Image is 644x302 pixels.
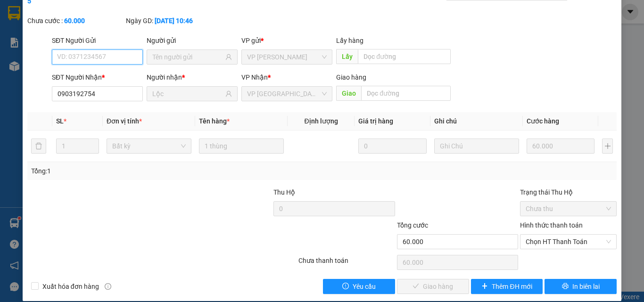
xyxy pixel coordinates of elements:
span: printer [562,283,569,290]
label: Hình thức thanh toán [520,221,583,229]
span: In biên lai [572,281,600,292]
span: Lấy hàng [336,37,363,44]
span: Định lượng [304,117,338,125]
span: Lấy [336,49,358,64]
input: Ghi Chú [434,139,519,154]
div: Trạng thái Thu Hộ [520,187,617,197]
span: Cước hàng [527,117,559,125]
span: user [225,90,232,97]
span: plus [481,283,488,290]
span: VP Nhận [241,73,268,81]
img: logo.jpg [102,12,125,34]
li: (c) 2017 [79,45,130,57]
div: SĐT Người Gửi [52,35,143,46]
span: Giao [336,86,361,101]
span: Chọn HT Thanh Toán [526,235,611,249]
b: [DATE] 10:46 [155,17,193,24]
span: Xuất hóa đơn hàng [39,281,103,292]
input: Tên người nhận [152,89,223,99]
div: VP gửi [241,35,332,46]
input: Dọc đường [361,86,451,101]
span: SL [56,117,64,125]
span: Yêu cầu [353,281,376,292]
button: plusThêm ĐH mới [471,279,543,294]
span: Tên hàng [199,117,230,125]
button: plus [602,139,613,154]
span: exclamation-circle [342,283,349,290]
th: Ghi chú [430,112,523,131]
div: Ngày GD: [126,16,223,26]
span: Thu Hộ [273,188,295,196]
span: user [225,54,232,60]
span: Giá trị hàng [358,117,393,125]
b: [DOMAIN_NAME] [79,36,130,43]
div: Chưa thanh toán [297,255,396,272]
button: checkGiao hàng [397,279,469,294]
input: VD: Bàn, Ghế [199,139,284,154]
span: Thêm ĐH mới [492,281,532,292]
button: exclamation-circleYêu cầu [323,279,395,294]
div: SĐT Người Nhận [52,72,143,82]
input: Tên người gửi [152,52,223,62]
span: info-circle [105,283,111,290]
input: Dọc đường [358,49,451,64]
button: delete [31,139,46,154]
span: VP Phan Thiết [247,50,327,64]
div: Người gửi [147,35,238,46]
div: Chưa cước : [27,16,124,26]
span: Chưa thu [526,202,611,216]
b: BIÊN NHẬN GỬI HÀNG HÓA [61,14,91,90]
b: [PERSON_NAME] [12,61,53,105]
span: VP Sài Gòn [247,87,327,101]
div: Tổng: 1 [31,166,249,176]
input: 0 [527,139,594,154]
button: printerIn biên lai [545,279,617,294]
div: Người nhận [147,72,238,82]
span: Tổng cước [397,221,428,229]
input: 0 [358,139,426,154]
span: Bất kỳ [112,139,186,153]
span: Đơn vị tính [107,117,142,125]
b: 60.000 [64,17,85,24]
span: Giao hàng [336,73,366,81]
